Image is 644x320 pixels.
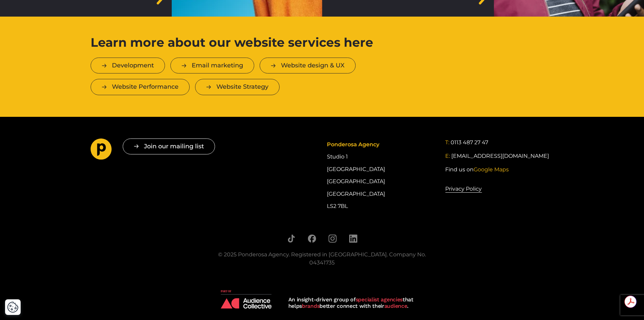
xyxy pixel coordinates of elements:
a: Website Strategy [195,79,280,95]
span: Ponderosa Agency [327,141,379,148]
a: Follow us on Instagram [328,234,337,243]
a: Privacy Policy [445,185,482,193]
img: Audience Collective logo [221,290,271,308]
strong: brands [302,303,319,309]
div: An insight-driven group of that helps better connect with their . [288,296,424,309]
a: Follow us on TikTok [287,234,295,243]
a: Website Performance [91,79,190,95]
strong: specialist agencies [356,296,403,303]
a: Follow us on LinkedIn [349,234,357,243]
div: © 2025 Ponderosa Agency. Registered in [GEOGRAPHIC_DATA]. Company No. 04341735 [209,251,435,267]
span: E: [445,153,450,159]
a: 0113 487 27 47 [451,138,488,147]
img: Revisit consent button [7,301,19,313]
h2: Learn more about our website services here [91,38,396,47]
a: Website design & UX [260,58,356,73]
div: Studio 1 [GEOGRAPHIC_DATA] [GEOGRAPHIC_DATA] [GEOGRAPHIC_DATA] LS2 7BL [327,138,435,213]
a: Find us onGoogle Maps [445,166,509,174]
a: Go to homepage [91,138,112,162]
a: Development [91,58,165,73]
a: [EMAIL_ADDRESS][DOMAIN_NAME] [451,152,549,160]
span: T: [445,139,449,146]
strong: audience [384,303,407,309]
span: Google Maps [474,166,509,173]
a: Email marketing [170,58,254,73]
button: Join our mailing list [123,138,215,154]
button: Cookie Settings [7,301,19,313]
a: Follow us on Facebook [308,234,316,243]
